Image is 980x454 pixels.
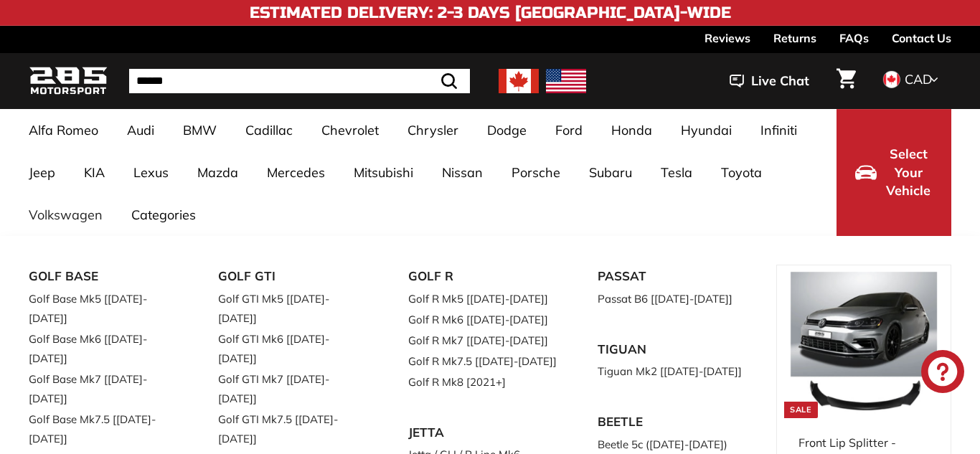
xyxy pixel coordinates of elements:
a: Passat B6 [[DATE]-[DATE]] [598,288,747,309]
span: Select Your Vehicle [884,145,933,200]
input: Search [129,69,470,93]
a: Mitsubishi [339,151,428,194]
a: Mercedes [253,151,339,194]
a: Reviews [705,26,750,50]
a: Golf R Mk6 [[DATE]-[DATE]] [408,309,557,330]
a: Golf R Mk7.5 [[DATE]-[DATE]] [408,351,557,372]
a: GOLF GTI [218,265,367,288]
a: Chevrolet [307,109,393,151]
a: Jeep [14,151,70,194]
a: Categories [117,194,210,236]
inbox-online-store-chat: Shopify online store chat [917,350,969,397]
h4: Estimated Delivery: 2-3 Days [GEOGRAPHIC_DATA]-Wide [250,4,731,22]
a: Mazda [183,151,253,194]
a: Toyota [707,151,776,194]
img: Logo_285_Motorsport_areodynamics_components [29,65,108,98]
a: PASSAT [598,265,747,288]
a: Golf GTI Mk7 [[DATE]-[DATE]] [218,369,367,409]
a: Golf R Mk5 [[DATE]-[DATE]] [408,288,557,309]
a: Contact Us [892,26,951,50]
a: Returns [773,26,816,50]
a: Nissan [428,151,497,194]
a: Infiniti [746,109,811,151]
a: Audi [113,109,169,151]
a: Alfa Romeo [14,109,113,151]
a: JETTA [408,421,557,445]
a: Volkswagen [14,194,117,236]
a: Golf Base Mk7 [[DATE]-[DATE]] [29,369,178,409]
a: Tiguan Mk2 [[DATE]-[DATE]] [598,361,747,382]
a: Golf R Mk8 [2021+] [408,372,557,392]
a: Golf Base Mk7.5 [[DATE]-[DATE]] [29,409,178,449]
a: Tesla [646,151,707,194]
a: BEETLE [598,410,747,434]
a: KIA [70,151,119,194]
a: Golf GTI Mk6 [[DATE]-[DATE]] [218,328,367,369]
a: Golf Base Mk6 [[DATE]-[DATE]] [29,328,178,369]
a: GOLF R [408,265,557,288]
a: Hyundai [666,109,746,151]
a: Dodge [473,109,541,151]
span: CAD [905,71,932,88]
a: Cart [828,57,864,105]
a: Porsche [497,151,575,194]
a: Golf GTI Mk7.5 [[DATE]-[DATE]] [218,409,367,449]
a: Cadillac [231,109,307,151]
a: Subaru [575,151,646,194]
a: Ford [541,109,597,151]
button: Select Your Vehicle [837,109,951,236]
a: BMW [169,109,231,151]
a: Golf GTI Mk5 [[DATE]-[DATE]] [218,288,367,328]
a: FAQs [839,26,869,50]
div: Sale [784,402,817,418]
a: Lexus [119,151,183,194]
a: Golf R Mk7 [[DATE]-[DATE]] [408,330,557,351]
a: Golf Base Mk5 [[DATE]-[DATE]] [29,288,178,328]
a: GOLF BASE [29,265,178,288]
a: Chrysler [393,109,473,151]
button: Live Chat [711,63,828,99]
span: Live Chat [751,72,809,90]
a: Honda [597,109,666,151]
a: TIGUAN [598,338,747,361]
